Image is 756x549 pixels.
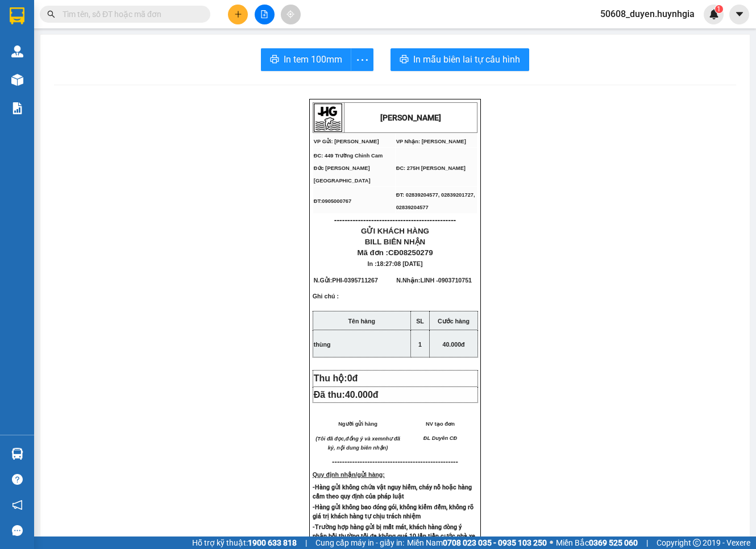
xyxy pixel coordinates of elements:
[234,10,242,18] span: plus
[438,277,472,284] span: 0903710751
[255,5,275,24] button: file-add
[556,536,638,549] span: Miền Bắc
[315,536,404,549] span: Cung cấp máy in - giấy in:
[47,10,55,18] span: search
[284,52,342,66] span: In tem 100mm
[11,102,23,114] img: solution-icon
[365,238,426,246] span: BILL BIÊN NHẬN
[313,484,472,500] strong: -Hàng gửi không chứa vật nguy hiểm, cháy nổ hoặc hàng cấm theo quy định của pháp luật
[550,540,553,545] span: ⚪️
[338,421,377,427] span: Người gửi hàng
[315,436,383,442] em: (Tôi đã đọc,đồng ý và xem
[715,5,723,13] sup: 1
[10,7,24,24] img: logo-vxr
[339,457,458,466] span: -----------------------------------------------
[729,5,749,24] button: caret-down
[313,293,339,309] span: Ghi chú :
[348,318,375,325] strong: Tên hàng
[345,390,379,400] span: 40.000đ
[646,536,648,549] span: |
[261,48,351,71] button: printerIn tem 100mm
[12,500,23,510] span: notification
[286,10,294,18] span: aim
[332,457,339,466] span: ---
[260,10,268,18] span: file-add
[314,341,331,348] span: thùng
[334,215,456,224] span: ----------------------------------------------
[192,536,297,549] span: Hỗ trợ kỹ thuật:
[314,103,342,132] img: logo
[11,74,23,86] img: warehouse-icon
[388,248,433,257] span: CĐ08250279
[734,9,745,19] span: caret-down
[12,525,23,536] span: message
[313,471,385,478] strong: Quy định nhận/gửi hàng:
[591,7,704,21] span: 50608_duyen.huynhgia
[332,277,342,284] span: PHI
[314,390,379,400] span: Đã thu:
[396,139,466,144] span: VP Nhận: [PERSON_NAME]
[347,373,358,383] span: 0đ
[407,536,547,549] span: Miền Nam
[396,192,475,210] span: ĐT: 02839204577, 02839201727, 02839204577
[314,373,363,383] span: Thu hộ:
[442,341,464,348] span: 40.000đ
[396,165,466,171] span: ĐC: 275H [PERSON_NAME]
[351,48,373,71] button: more
[420,277,472,284] span: LINH -
[426,421,455,427] span: NV tạo đơn
[313,504,473,520] strong: -Hàng gửi không bao đóng gói, không kiểm đếm, không rõ giá trị khách hàng tự chịu trách nhiệm
[314,153,383,184] span: ĐC: 449 Trường Chinh Cam Đức [PERSON_NAME][GEOGRAPHIC_DATA]
[314,198,351,204] span: ĐT:0905000767
[314,277,378,284] span: N.Gửi:
[589,538,638,547] strong: 0369 525 060
[391,48,529,71] button: printerIn mẫu biên lai tự cấu hình
[361,227,429,235] span: GỬI KHÁCH HÀNG
[248,538,297,547] strong: 1900 633 818
[693,539,701,547] span: copyright
[443,538,547,547] strong: 0708 023 035 - 0935 103 250
[418,341,422,348] span: 1
[11,45,23,57] img: warehouse-icon
[357,248,433,257] span: Mã đơn :
[328,436,400,451] em: như đã ký, nội dung biên nhận)
[305,536,307,549] span: |
[342,277,378,284] span: -
[396,277,472,284] span: N.Nhận:
[717,5,721,13] span: 1
[12,474,23,485] span: question-circle
[314,139,379,144] span: VP Gửi: [PERSON_NAME]
[368,260,423,267] span: In :
[313,523,476,549] strong: -Trường hợp hàng gửi bị mất mát, khách hàng đòng ý nhận bồi thường tối đa không quá 10 lần tiền c...
[438,318,470,325] strong: Cước hàng
[281,5,301,24] button: aim
[709,9,719,19] img: icon-new-feature
[413,52,520,66] span: In mẫu biên lai tự cấu hình
[423,435,457,441] span: ĐL Duyên CĐ
[400,55,409,65] span: printer
[416,318,424,325] strong: SL
[351,53,373,67] span: more
[344,277,378,284] span: 0395711267
[11,448,23,460] img: warehouse-icon
[63,8,197,20] input: Tìm tên, số ĐT hoặc mã đơn
[228,5,248,24] button: plus
[270,55,279,65] span: printer
[377,260,423,267] span: 18:27:08 [DATE]
[380,113,441,122] strong: [PERSON_NAME]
